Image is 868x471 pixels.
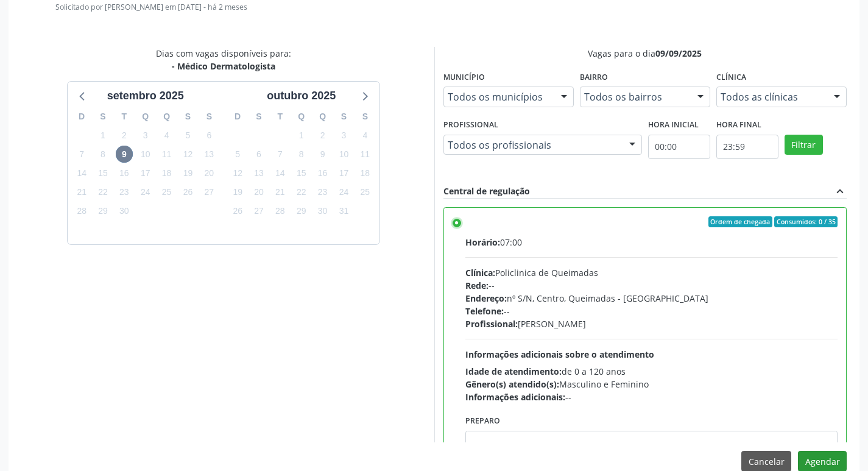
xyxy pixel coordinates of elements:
[158,127,175,144] span: quinta-feira, 4 de setembro de 2025
[448,139,617,151] span: Todos os profissionais
[443,68,485,87] label: Município
[229,146,246,163] span: domingo, 5 de outubro de 2025
[465,378,838,391] div: Masculino e Feminino
[465,317,838,330] div: [PERSON_NAME]
[291,107,312,126] div: Q
[93,107,114,126] div: S
[721,91,822,103] span: Todos as clínicas
[716,68,746,87] label: Clínica
[293,184,310,201] span: quarta-feira, 22 de outubro de 2025
[272,203,289,220] span: terça-feira, 28 de outubro de 2025
[465,305,504,317] span: Telefone:
[199,107,220,126] div: S
[465,236,838,249] div: 07:00
[465,366,562,377] span: Idade de atendimento:
[102,88,189,104] div: setembro 2025
[250,203,267,220] span: segunda-feira, 27 de outubro de 2025
[250,146,267,163] span: segunda-feira, 6 de outubro de 2025
[465,280,489,291] span: Rede:
[443,47,847,60] div: Vagas para o dia
[465,292,838,305] div: nº S/N, Centro, Queimadas - [GEOGRAPHIC_DATA]
[356,146,373,163] span: sábado, 11 de outubro de 2025
[156,47,291,73] div: Dias com vagas disponíveis para:
[269,107,291,126] div: T
[465,318,518,330] span: Profissional:
[465,412,500,431] label: Preparo
[272,184,289,201] span: terça-feira, 21 de outubro de 2025
[314,146,331,163] span: quinta-feira, 9 de outubro de 2025
[229,165,246,182] span: domingo, 12 de outubro de 2025
[94,203,111,220] span: segunda-feira, 29 de setembro de 2025
[465,305,838,317] div: --
[137,146,154,163] span: quarta-feira, 10 de setembro de 2025
[229,184,246,201] span: domingo, 19 de outubro de 2025
[200,146,217,163] span: sábado, 13 de setembro de 2025
[179,146,196,163] span: sexta-feira, 12 de setembro de 2025
[94,165,111,182] span: segunda-feira, 15 de setembro de 2025
[200,165,217,182] span: sábado, 20 de setembro de 2025
[55,2,847,12] p: Solicitado por [PERSON_NAME] em [DATE] - há 2 meses
[335,165,352,182] span: sexta-feira, 17 de outubro de 2025
[227,107,249,126] div: D
[116,184,133,201] span: terça-feira, 23 de setembro de 2025
[648,135,710,159] input: Selecione o horário
[116,203,133,220] span: terça-feira, 30 de setembro de 2025
[293,203,310,220] span: quarta-feira, 29 de outubro de 2025
[156,60,291,73] div: - Médico Dermatologista
[443,116,498,135] label: Profissional
[785,135,823,155] button: Filtrar
[135,107,156,126] div: Q
[314,203,331,220] span: quinta-feira, 30 de outubro de 2025
[293,127,310,144] span: quarta-feira, 1 de outubro de 2025
[716,135,778,159] input: Selecione o horário
[116,165,133,182] span: terça-feira, 16 de setembro de 2025
[137,127,154,144] span: quarta-feira, 3 de setembro de 2025
[314,127,331,144] span: quinta-feira, 2 de outubro de 2025
[250,165,267,182] span: segunda-feira, 13 de outubro de 2025
[448,91,549,103] span: Todos os municípios
[137,165,154,182] span: quarta-feira, 17 de setembro de 2025
[335,184,352,201] span: sexta-feira, 24 de outubro de 2025
[158,165,175,182] span: quinta-feira, 18 de setembro de 2025
[584,91,685,103] span: Todos os bairros
[200,184,217,201] span: sábado, 27 de setembro de 2025
[177,107,199,126] div: S
[355,107,376,126] div: S
[229,203,246,220] span: domingo, 26 de outubro de 2025
[655,48,702,59] span: 09/09/2025
[465,279,838,292] div: --
[158,146,175,163] span: quinta-feira, 11 de setembro de 2025
[648,116,699,135] label: Hora inicial
[708,216,772,227] span: Ordem de chegada
[179,165,196,182] span: sexta-feira, 19 de setembro de 2025
[156,107,177,126] div: Q
[94,127,111,144] span: segunda-feira, 1 de setembro de 2025
[465,292,507,304] span: Endereço:
[356,184,373,201] span: sábado, 25 de outubro de 2025
[137,184,154,201] span: quarta-feira, 24 de setembro de 2025
[465,236,500,248] span: Horário:
[465,365,838,378] div: de 0 a 120 anos
[335,146,352,163] span: sexta-feira, 10 de outubro de 2025
[465,267,495,278] span: Clínica:
[293,146,310,163] span: quarta-feira, 8 de outubro de 2025
[465,349,654,360] span: Informações adicionais sobre o atendimento
[262,88,340,104] div: outubro 2025
[179,184,196,201] span: sexta-feira, 26 de setembro de 2025
[356,165,373,182] span: sábado, 18 de outubro de 2025
[73,146,90,163] span: domingo, 7 de setembro de 2025
[465,266,838,279] div: Policlinica de Queimadas
[465,391,838,403] div: --
[249,107,270,126] div: S
[73,203,90,220] span: domingo, 28 de setembro de 2025
[71,107,93,126] div: D
[293,165,310,182] span: quarta-feira, 15 de outubro de 2025
[312,107,333,126] div: Q
[833,185,847,198] i: expand_less
[179,127,196,144] span: sexta-feira, 5 de setembro de 2025
[272,165,289,182] span: terça-feira, 14 de outubro de 2025
[272,146,289,163] span: terça-feira, 7 de outubro de 2025
[465,378,559,390] span: Gênero(s) atendido(s):
[116,127,133,144] span: terça-feira, 2 de setembro de 2025
[580,68,608,87] label: Bairro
